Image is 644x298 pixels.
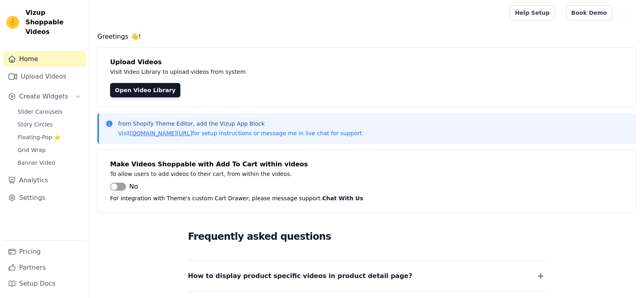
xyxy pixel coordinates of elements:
[13,144,86,156] a: Grid Wrap
[110,169,468,179] p: To allow users to add videos to their cart, from within the videos.
[3,172,86,188] a: Analytics
[3,190,86,206] a: Settings
[13,106,86,117] a: Slider Carousels
[118,129,363,137] p: Visit for setup instructions or message me in live chat for support.
[3,51,86,67] a: Home
[13,157,86,168] a: Banner Video
[6,16,19,29] img: Vizup
[130,130,192,136] a: [DOMAIN_NAME][URL]
[18,108,63,116] span: Slider Carousels
[188,270,545,282] button: How to display product specific videos in product detail page?
[110,67,468,77] p: Visit Video Library to upload videos from system
[188,229,545,245] h2: Frequently asked questions
[3,69,86,85] a: Upload Videos
[118,120,363,128] p: from Shopify Theme Editor, add the Vizup App Block
[13,119,86,130] a: Story Circles
[18,146,45,154] span: Grid Wrap
[510,5,555,20] a: Help Setup
[3,276,86,292] a: Setup Docs
[322,193,363,203] button: Chat With Us
[18,133,61,141] span: Floating-Pop ⭐
[110,193,623,203] p: For integration with Theme's custom Cart Drawer, please message support.
[3,260,86,276] a: Partners
[3,89,86,105] button: Create Widgets
[566,5,612,20] a: Book Demo
[97,32,636,41] h4: Greetings 👋!
[110,83,180,97] a: Open Video Library
[18,120,53,128] span: Story Circles
[13,132,86,143] a: Floating-Pop ⭐
[110,160,623,169] h4: Make Videos Shoppable with Add To Cart within videos
[129,182,138,191] span: No
[110,57,623,67] h4: Upload Videos
[3,244,86,260] a: Pricing
[26,8,83,37] span: Vizup Shoppable Videos
[188,270,412,282] span: How to display product specific videos in product detail page?
[110,182,138,191] button: No
[19,92,68,101] span: Create Widgets
[18,159,55,167] span: Banner Video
